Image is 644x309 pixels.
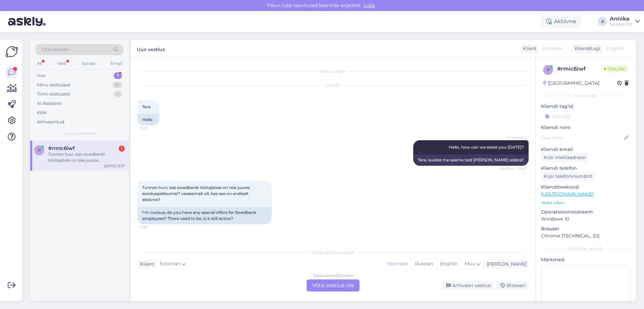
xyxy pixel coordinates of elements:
[543,80,599,87] div: [GEOGRAPHIC_DATA]
[42,46,68,53] span: Otsi kliente
[142,185,251,202] span: Tunnen huvi, kas swedbanki töötajatele on teie juures sooduspakkumisi? varasemalt oli, kas see on...
[442,281,494,290] div: Arhiveeri vestlus
[606,45,624,52] span: English
[37,82,70,88] div: Minu vestlused
[114,91,122,98] div: 1
[140,225,165,230] span: 13:38
[119,146,125,152] div: 1
[541,134,623,142] input: Lisa nimi
[56,59,68,68] div: Web
[37,119,64,125] div: Arhiveeritud
[138,114,159,125] div: Hello
[80,59,97,68] div: Socials
[520,45,537,52] div: Klient
[541,15,582,28] div: Aktiivne
[541,208,631,216] p: Operatsioonisüsteem
[541,225,631,232] p: Brauser
[541,103,631,110] p: Kliendi tag'id
[541,232,631,239] p: Chrome [TECHNICAL_ID]
[413,154,529,166] div: Tere, kuidas me saame teid [PERSON_NAME] aidata?
[307,279,360,292] div: Võta vestlus üle
[38,148,41,153] span: r
[112,82,122,88] div: 0
[449,145,524,150] span: Hello, how can we assist you [DATE]?
[137,44,165,53] label: Uus vestlus
[541,184,631,191] p: Klienditeekond
[598,17,607,26] div: A
[541,111,631,121] input: Lisa tag
[36,59,43,68] div: All
[138,82,529,88] div: [DATE]
[601,65,629,73] span: Online
[37,72,46,79] div: Uus
[541,172,595,181] div: Küsi telefoninumbrit
[496,281,529,290] div: Blokeeri
[362,2,377,8] span: Luba
[138,207,272,224] div: I'm curious, do you have any special offers for Swedbank employees? There used to be, is it still...
[465,261,475,267] span: Muu
[547,67,550,72] span: r
[557,65,601,73] div: # rmic6iwf
[411,259,436,269] div: Russian
[436,259,461,269] div: English
[138,261,154,268] div: Klient
[501,166,527,171] span: Nähtud ✓ 13:37
[542,45,563,52] span: Estonian
[541,93,631,99] div: Kliendi info
[541,165,631,172] p: Kliendi telefon
[48,151,125,163] div: Tunnen huvi, kas swedbanki töötajatele on teie juures sooduspakkumisi? varasemalt oli, kas see on...
[610,22,633,27] div: Noorus OÜ
[37,109,47,116] div: Kõik
[313,273,353,279] div: Estonian to Estonian
[541,153,589,162] div: Küsi meiliaadressi
[48,145,75,151] span: #rmic6iwf
[37,100,62,107] div: AI Assistent
[104,163,125,168] div: [DATE] 13:37
[541,256,631,263] p: Märkmed
[138,249,529,256] div: Valige keel ja vastake
[384,259,411,269] div: Estonian
[142,104,151,109] span: Tere
[5,45,18,58] img: Askly Logo
[140,126,165,131] span: 13:37
[114,72,122,79] div: 1
[160,260,180,268] span: Estonian
[541,200,631,206] p: Vaata edasi ...
[138,68,529,74] div: Vestlus algas
[109,59,123,68] div: Email
[484,261,527,268] div: [PERSON_NAME]
[541,191,594,197] a: [URL][DOMAIN_NAME]
[37,91,70,98] div: Tiimi vestlused
[610,16,640,27] a: AnnikaNoorus OÜ
[610,16,633,22] div: Annika
[541,216,631,223] p: Windows 10
[501,135,527,140] span: AI Assistent
[541,146,631,153] p: Kliendi email
[572,45,600,52] div: Klienditugi
[541,246,631,252] div: [PERSON_NAME]
[64,130,95,137] span: Uued vestlused
[541,124,631,131] p: Kliendi nimi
